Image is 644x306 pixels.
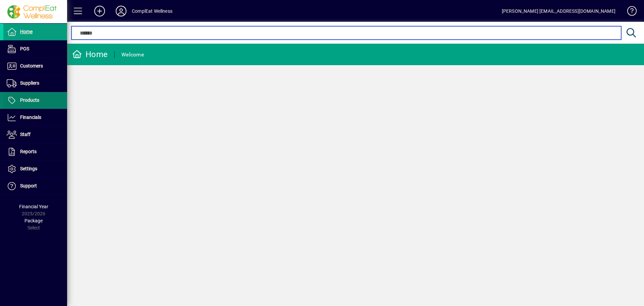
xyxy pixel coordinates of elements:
span: Package [24,218,43,223]
a: Products [3,92,67,109]
a: Staff [3,126,67,143]
span: Customers [20,63,43,69]
button: Profile [110,5,132,17]
span: Financial Year [19,204,48,209]
span: Settings [20,166,37,171]
span: Financials [20,115,41,120]
span: Suppliers [20,80,39,86]
span: Home [20,29,33,34]
a: Support [3,178,67,194]
span: Staff [20,132,31,137]
span: Reports [20,149,37,154]
a: POS [3,41,67,57]
a: Reports [3,143,67,160]
a: Customers [3,58,67,75]
div: ComplEat Wellness [132,6,172,16]
a: Suppliers [3,75,67,92]
div: Welcome [121,49,144,60]
span: Products [20,97,39,103]
div: Home [72,49,108,60]
div: [PERSON_NAME] [EMAIL_ADDRESS][DOMAIN_NAME] [502,6,615,16]
button: Add [89,5,110,17]
span: Support [20,183,37,188]
a: Knowledge Base [622,1,636,23]
span: POS [20,46,29,51]
a: Financials [3,109,67,126]
a: Settings [3,161,67,177]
